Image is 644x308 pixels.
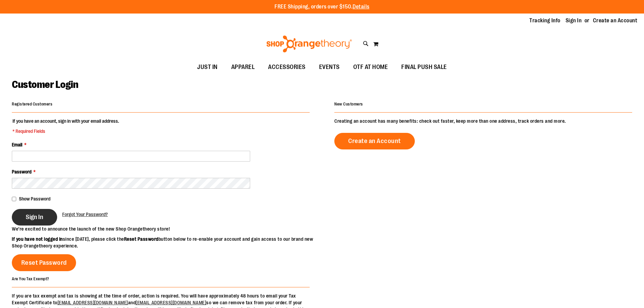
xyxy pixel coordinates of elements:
span: Forgot Your Password? [62,212,108,217]
p: Creating an account has many benefits: check out faster, keep more than one address, track orders... [334,118,632,124]
img: Shop Orangetheory [265,35,353,52]
a: ACCESSORIES [261,60,312,75]
p: FREE Shipping, orders over $150. [275,3,369,11]
a: JUST IN [190,60,224,75]
button: Sign In [12,209,57,226]
a: APPAREL [224,60,262,75]
span: ACCESSORIES [268,60,306,75]
strong: Reset Password [124,236,159,242]
a: Tracking Info [529,17,560,24]
a: Sign In [566,17,582,24]
span: APPAREL [231,60,255,75]
span: EVENTS [319,60,340,75]
a: Reset Password [12,254,76,271]
a: [EMAIL_ADDRESS][DOMAIN_NAME] [136,300,206,305]
a: Create an Account [593,17,638,24]
a: Create an Account [334,133,415,149]
a: FINAL PUSH SALE [395,60,454,75]
span: OTF AT HOME [353,60,388,75]
strong: Registered Customers [12,102,52,106]
span: FINAL PUSH SALE [401,60,447,75]
strong: New Customers [334,102,363,106]
span: Customer Login [12,79,78,90]
span: JUST IN [197,60,218,75]
span: Show Password [19,196,50,202]
a: [EMAIL_ADDRESS][DOMAIN_NAME] [57,300,128,305]
a: EVENTS [312,60,347,75]
a: Forgot Your Password? [62,211,108,218]
span: Password [12,169,31,174]
span: * Required Fields [13,128,119,135]
span: Create an Account [348,137,401,145]
legend: If you have an account, sign in with your email address. [12,118,120,135]
span: Sign In [26,213,43,221]
strong: Are You Tax Exempt? [12,276,49,281]
p: since [DATE], please click the button below to re-enable your account and gain access to our bran... [12,236,322,249]
a: OTF AT HOME [347,60,395,75]
strong: If you have not logged in [12,236,63,242]
p: We’re excited to announce the launch of the new Shop Orangetheory store! [12,226,322,232]
span: Reset Password [21,259,67,266]
a: Details [353,4,369,10]
span: Email [12,142,22,147]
